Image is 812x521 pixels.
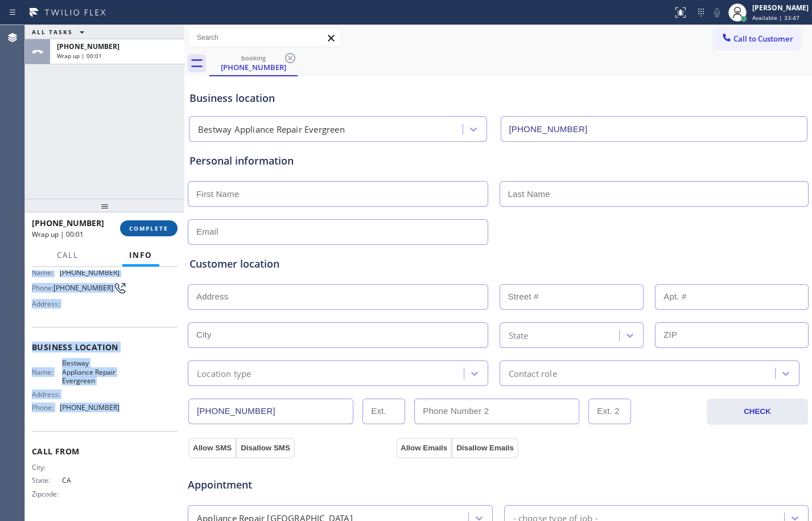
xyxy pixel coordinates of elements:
button: Allow SMS [188,438,236,458]
span: COMPLETE [129,224,168,232]
span: Call From [32,446,178,457]
input: Phone Number [501,116,808,142]
button: Mute [709,5,725,20]
input: Search [188,28,341,47]
span: Call [57,250,79,260]
button: ALL TASKS [25,25,96,39]
span: ALL TASKS [32,28,73,36]
span: Name: [32,368,62,376]
span: Name: [32,268,60,277]
input: Email [188,219,488,245]
span: CA [62,476,119,485]
button: Disallow Emails [452,438,518,458]
div: Location type [197,367,252,380]
span: Wrap up | 00:01 [32,229,84,239]
span: Phone: [32,403,60,412]
div: booking [211,54,296,62]
span: [PHONE_NUMBER] [60,403,119,412]
span: [PHONE_NUMBER] [57,42,119,51]
input: City [188,322,488,348]
div: [PHONE_NUMBER] [211,62,296,72]
div: (669) 272-3140 [211,51,296,75]
div: State [509,329,529,342]
span: [PHONE_NUMBER] [32,218,104,228]
span: Call to Customer [733,34,793,44]
div: Customer location [189,256,807,272]
span: Wrap up | 00:01 [57,52,102,60]
span: Address: [32,300,62,308]
span: Available | 33:47 [752,14,799,22]
input: ZIP [655,322,809,348]
span: [PHONE_NUMBER] [60,268,119,277]
input: First Name [188,181,488,207]
div: Bestway Appliance Repair Evergreen [198,123,345,136]
div: Contact role [509,367,557,380]
button: Call to Customer [714,28,801,50]
button: Call [50,244,85,266]
span: State: [32,476,62,485]
input: Phone Number [188,399,353,424]
span: [PHONE_NUMBER] [53,284,113,292]
button: Disallow SMS [236,438,295,458]
button: Info [122,244,159,266]
span: Info [129,250,152,260]
input: Last Name [500,181,809,207]
input: Phone Number 2 [414,399,579,424]
input: Street # [500,284,644,310]
div: Personal information [189,153,807,169]
span: Zipcode: [32,490,62,498]
input: Apt. # [655,284,809,310]
button: COMPLETE [120,220,178,236]
span: Bestway Appliance Repair Evergreen [62,359,119,385]
input: Address [188,284,488,310]
span: Phone: [32,284,53,292]
span: City: [32,463,62,471]
div: Business location [189,91,807,106]
span: Appointment [188,477,393,493]
span: Address: [32,390,62,399]
input: Ext. 2 [588,399,631,424]
span: Business location [32,342,178,352]
input: Ext. [362,399,405,424]
button: CHECK [707,399,808,425]
button: Allow Emails [396,438,452,458]
div: [PERSON_NAME] [752,3,809,13]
